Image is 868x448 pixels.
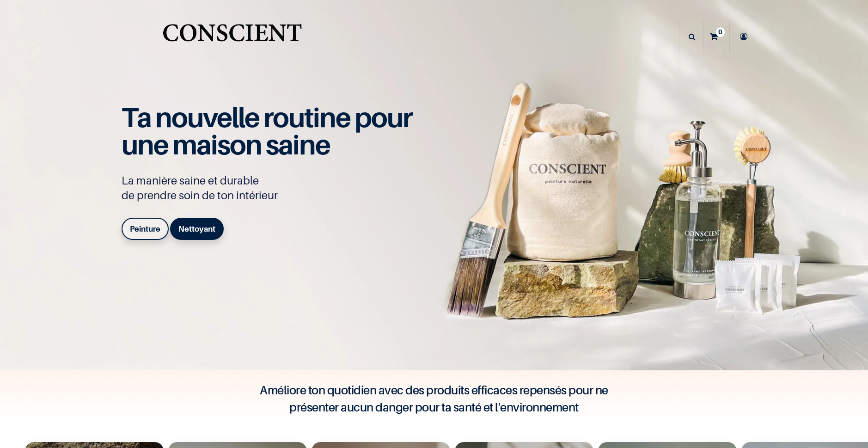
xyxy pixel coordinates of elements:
[161,18,304,55] img: Conscient
[130,224,160,233] b: Peinture
[716,27,725,37] sup: 0
[161,18,304,55] a: Logo of Conscient
[703,20,729,53] a: 0
[170,218,224,240] a: Nettoyant
[122,101,412,161] span: Ta nouvelle routine pour une maison saine
[820,388,864,432] iframe: Tidio Chat
[249,381,619,417] h4: Améliore ton quotidien avec des produits efficaces repensés pour ne présenter aucun danger pour t...
[122,218,169,240] a: Peinture
[178,224,215,233] b: Nettoyant
[122,173,422,203] p: La manière saine et durable de prendre soin de ton intérieur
